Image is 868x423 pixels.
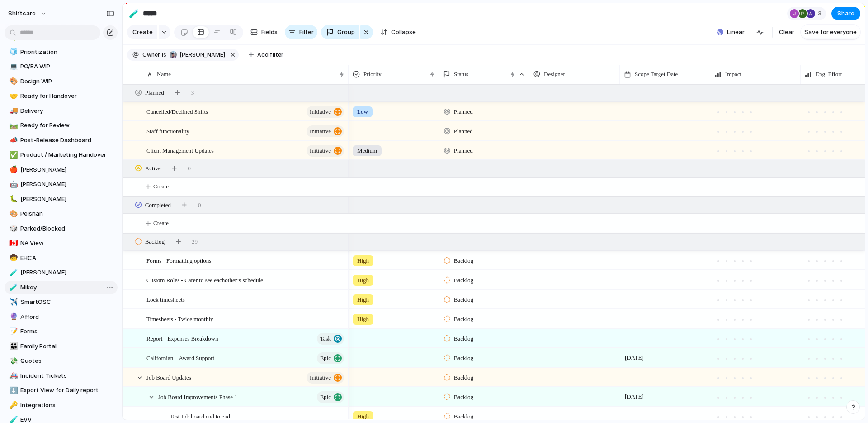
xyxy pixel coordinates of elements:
div: 📝 [9,327,16,337]
button: 🎨 [8,209,17,218]
div: 💻PO/BA WIP [5,60,118,73]
span: Add filter [257,51,283,59]
button: Add filter [243,48,289,61]
span: Planned [454,107,473,116]
div: 🎨Design WIP [5,75,118,88]
button: 🎲 [8,224,17,233]
span: Cancelled/Declined Shifts [146,106,208,116]
span: [PERSON_NAME] [20,195,114,204]
div: ✅Product / Marketing Handover [5,148,118,162]
span: Post-Release Dashboard [20,136,114,145]
button: initiative [307,106,344,118]
button: 🧪 [127,6,141,21]
a: 🍎[PERSON_NAME] [5,163,118,177]
button: shiftcare [4,6,52,21]
span: Planned [454,146,473,155]
a: 🧊Prioritization [5,45,118,59]
span: Lock timesheets [146,294,185,304]
div: 🚚 [9,106,16,116]
div: 🔑Integrations [5,399,118,412]
span: Job Board Updates [146,372,191,382]
a: 🤝Ready for Handover [5,89,118,103]
a: 📣Post-Release Dashboard [5,134,118,147]
span: Impact [725,70,741,79]
span: Test Job board end to end [170,411,230,421]
span: EHCA [20,254,114,263]
span: [PERSON_NAME] [20,180,114,189]
span: initiative [310,371,331,384]
button: Collapse [377,25,420,39]
span: Timesheets - Twice monthly [146,313,213,324]
span: Create [132,28,153,37]
a: 🧒EHCA [5,251,118,265]
div: 🚑 [9,370,16,381]
button: Filter [285,25,317,39]
span: [DATE] [623,391,646,402]
span: 29 [192,237,198,246]
span: Scope Target Date [635,70,678,79]
a: 📝Forms [5,325,118,338]
span: Epic [320,391,331,404]
div: 👪Family Portal [5,340,118,353]
button: Fields [247,25,281,39]
span: Active [145,164,161,173]
button: 💻 [8,62,17,71]
span: Backlog [454,256,473,265]
span: Medium [357,146,377,155]
div: 👪 [9,341,16,351]
button: 📣 [8,136,17,145]
div: 🇨🇦NA View [5,236,118,250]
button: Epic [317,391,344,403]
span: 3 [191,88,194,97]
span: Save for everyone [804,28,857,37]
button: Group [321,25,359,39]
button: 🌱 [8,33,17,42]
span: 0 [188,164,191,173]
a: ⬇️Export View for Daily report [5,384,118,397]
span: Backlog [454,295,473,304]
button: Linear [713,25,748,39]
span: 0 [198,201,201,210]
span: Backlog [454,276,473,285]
button: 🧊 [8,48,17,57]
button: ✅ [8,150,17,159]
button: 🧪 [8,283,17,292]
span: [DATE] [623,352,646,363]
a: 🐛[PERSON_NAME] [5,192,118,206]
button: initiative [307,145,344,157]
button: 💸 [8,356,17,365]
span: Custom Roles - Carer to see eachother’s schedule [146,274,263,285]
span: Owner [142,51,160,59]
span: Parked/Blocked [20,224,114,233]
span: initiative [310,144,331,157]
div: 🤖 [9,179,16,190]
div: 🧪 [9,268,16,278]
a: 🚑Incident Tickets [5,369,118,383]
a: 🔮Afford [5,310,118,324]
span: Planned [145,88,164,97]
span: High [357,276,369,285]
span: Collapse [391,28,416,37]
button: ✈️ [8,298,17,307]
span: Report - Expenses Breakdown [146,333,218,343]
span: Backlog [454,354,473,363]
button: Clear [775,25,798,39]
span: High [357,295,369,304]
span: Backlog [454,334,473,343]
div: 🎨 [9,209,16,219]
div: 🛤️Ready for Review [5,119,118,132]
div: 🍎 [9,164,16,175]
div: 🎲Parked/Blocked [5,222,118,236]
button: Epic [317,352,344,364]
div: 🧪 [9,282,16,293]
button: [PERSON_NAME] [167,50,227,60]
button: 🔑 [8,401,17,410]
span: Prioritization [20,48,114,57]
span: Forms [20,327,114,336]
span: [PERSON_NAME] [20,165,114,174]
span: Epic [320,352,331,365]
span: Linear [727,28,745,37]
